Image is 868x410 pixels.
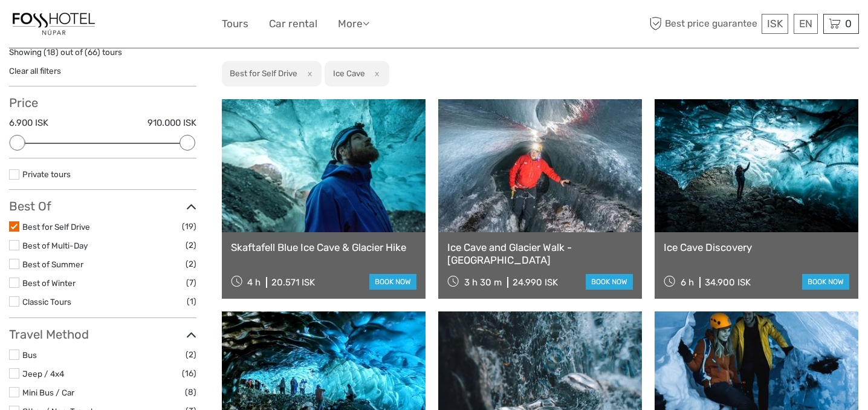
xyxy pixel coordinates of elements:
h2: Best for Self Drive [230,68,297,78]
span: Best price guarantee [647,14,759,34]
a: Jeep / 4x4 [22,369,64,379]
a: Best for Self Drive [22,222,90,232]
a: book now [369,274,416,290]
label: 910.000 ISK [147,117,196,129]
button: x [367,67,383,80]
a: Classic Tours [22,297,71,307]
a: Ice Cave and Glacier Walk - [GEOGRAPHIC_DATA] [447,241,633,266]
span: (2) [186,348,196,362]
span: ISK [767,18,783,30]
span: (7) [186,276,196,290]
a: More [338,15,369,33]
label: 6.900 ISK [9,117,48,129]
div: Showing ( ) out of ( ) tours [9,47,196,65]
a: Clear all filters [9,66,61,76]
img: 1333-8f52415d-61d8-4a52-9a0c-13b3652c5909_logo_small.jpg [9,9,99,39]
a: Tours [222,15,248,33]
p: We're away right now. Please check back later! [17,21,137,31]
a: book now [802,274,849,290]
h3: Best Of [9,199,196,213]
a: Private tours [22,169,71,179]
a: book now [586,274,633,290]
span: 4 h [247,277,261,288]
a: Best of Multi-Day [22,241,88,250]
span: 6 h [681,277,694,288]
div: EN [794,14,818,34]
a: Best of Winter [22,278,76,288]
h3: Price [9,96,196,110]
span: 0 [843,18,853,30]
label: 66 [88,47,97,58]
button: x [299,67,316,80]
span: (1) [187,294,196,308]
a: Car rental [269,15,317,33]
span: (2) [186,257,196,271]
div: 34.900 ISK [705,277,751,288]
span: 3 h 30 m [464,277,502,288]
a: Best of Summer [22,259,83,269]
h2: Ice Cave [333,68,365,78]
a: Skaftafell Blue Ice Cave & Glacier Hike [231,241,416,253]
button: Open LiveChat chat widget [139,19,154,33]
h3: Travel Method [9,327,196,342]
a: Mini Bus / Car [22,388,74,397]
a: Bus [22,350,37,360]
span: (8) [185,385,196,399]
div: 20.571 ISK [271,277,315,288]
label: 18 [47,47,56,58]
span: (16) [182,366,196,380]
a: Ice Cave Discovery [664,241,849,253]
span: (19) [182,220,196,233]
div: 24.990 ISK [513,277,558,288]
span: (2) [186,238,196,252]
